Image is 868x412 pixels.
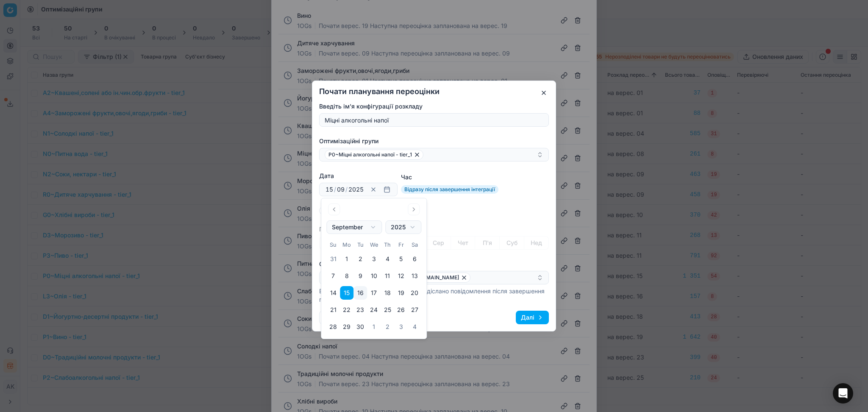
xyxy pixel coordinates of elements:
span: / [345,185,348,194]
button: Thursday, September 11th, 2025 [381,269,394,283]
button: Saturday, October 4th, 2025 [408,320,421,334]
label: Оптимізаційні групи [319,137,549,145]
label: Оповіщення [319,260,549,268]
th: Tuesday [353,241,367,249]
button: Wednesday, September 17th, 2025 [367,286,381,300]
button: Monday, September 22nd, 2025 [340,303,353,317]
th: Monday [340,241,353,249]
button: Choose the Year [385,220,421,234]
button: Sunday, September 28th, 2025 [326,320,340,334]
button: [PERSON_NAME][EMAIL_ADDRESS][DOMAIN_NAME] [319,271,549,284]
button: Sunday, September 21st, 2025 [326,303,340,317]
button: Скасувати [319,311,361,324]
button: P0~Міцні алкогольні напої - tier_1 [319,148,549,161]
button: Friday, September 12th, 2025 [394,269,408,283]
button: Wednesday, September 24th, 2025 [367,303,381,317]
button: Sunday, August 31st, 2025 [326,252,340,266]
button: Friday, October 3rd, 2025 [394,320,408,334]
button: Tuesday, September 23rd, 2025 [353,303,367,317]
button: Sunday, September 7th, 2025 [326,269,340,283]
span: / [334,185,336,194]
button: Monday, September 29th, 2025 [340,320,353,334]
input: months [336,185,345,194]
button: Tuesday, September 2nd, 2025 [353,252,367,266]
button: Go to the Next Month [408,203,420,215]
button: Thursday, September 4th, 2025 [381,252,394,266]
th: Thursday [381,241,394,249]
button: Wednesday, September 3rd, 2025 [367,252,381,266]
input: eg. "Weekly optimization" [323,114,545,126]
button: Monday, September 8th, 2025 [340,269,353,283]
button: Thursday, September 18th, 2025 [381,286,394,300]
button: Saturday, September 27th, 2025 [408,303,421,317]
button: Friday, September 26th, 2025 [394,303,408,317]
button: Sunday, September 14th, 2025 [326,286,340,300]
input: days [325,185,334,194]
button: Monday, September 15th, 2025, selected [340,286,353,300]
th: Saturday [408,241,421,249]
button: Friday, September 5th, 2025 [394,252,408,266]
label: Введіть ім'я конфігурації розкладу [319,102,549,111]
label: Час [401,172,498,183]
button: Today, Tuesday, September 16th, 2025 [353,286,367,300]
button: Choose the Month [326,220,382,234]
span: P0~Міцні алкогольні напої - tier_1 [328,151,412,158]
th: Sunday [326,241,340,249]
table: September 2025 [326,241,421,334]
button: Monday, September 1st, 2025 [340,252,353,266]
button: Saturday, September 13th, 2025 [408,269,421,283]
button: Thursday, September 25th, 2025 [381,303,394,317]
th: Friday [394,241,408,249]
button: Go to the Previous Month [328,203,340,215]
button: Далі [516,311,549,324]
button: Saturday, September 6th, 2025 [408,252,421,266]
button: Friday, September 19th, 2025 [394,286,408,300]
input: years [348,185,364,194]
button: Wednesday, September 10th, 2025 [367,269,381,283]
button: Thursday, October 2nd, 2025 [381,320,394,334]
button: Tuesday, September 30th, 2025 [353,320,367,334]
th: Wednesday [367,241,381,249]
label: Дата [319,172,398,180]
p: Виберіть користувачів, яким буде надіслано повідомлення після завершення переоцінки [319,287,549,304]
h2: Почати планування переоцінки [319,88,549,95]
button: Saturday, September 20th, 2025 [408,286,421,300]
button: Wednesday, October 1st, 2025 [367,320,381,334]
button: Tuesday, September 9th, 2025 [353,269,367,283]
span: Відразу після завершення інтеграції [401,185,498,194]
